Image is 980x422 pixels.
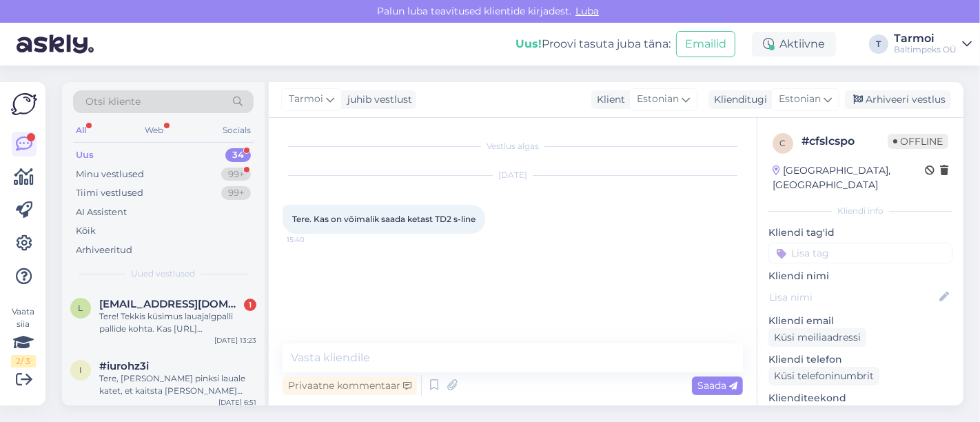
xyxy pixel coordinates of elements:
a: TarmoiBaltimpeks OÜ [894,33,972,55]
span: Estonian [779,92,821,107]
span: Uued vestlused [132,268,196,280]
span: Otsi kliente [85,94,141,109]
span: Offline [888,134,948,149]
div: Tarmoi [894,33,957,44]
div: 1 [244,299,256,311]
div: [DATE] [283,169,743,181]
p: Kliendi tag'id [768,225,952,240]
div: [DATE] 13:23 [214,335,256,345]
p: Kliendi email [768,314,952,328]
span: l [79,303,83,313]
div: juhib vestlust [342,92,412,107]
input: Lisa nimi [769,290,937,305]
p: Kliendi telefon [768,352,952,367]
span: #iurohz3i [99,360,149,372]
div: Tiimi vestlused [76,186,143,200]
div: 2 / 3 [11,355,36,368]
img: Askly Logo [11,93,37,115]
div: Kõik [76,224,96,238]
div: Aktiivne [752,32,836,57]
span: i [79,365,82,375]
div: Tere! Tekkis küsimus lauajalgpalli pallide kohta. Kas [URL][DOMAIN_NAME] hind kehtib ühele pallil... [99,310,256,335]
div: T [869,34,888,54]
div: 34 [225,148,251,162]
div: Tere, [PERSON_NAME] pinksi lauale katet, et kaitsta [PERSON_NAME] eest? Kas teil on pakkuda? [99,372,256,397]
p: Kliendi nimi [768,269,952,283]
div: Kliendi info [768,205,952,217]
button: Emailid [676,31,735,57]
div: Socials [220,121,254,139]
div: Vaata siia [11,305,36,368]
div: Klienditugi [708,92,767,107]
input: Lisa tag [768,243,952,263]
div: # cfslcspo [802,133,888,150]
div: Arhiveeri vestlus [845,90,951,109]
div: Klient [591,92,625,107]
span: c [780,138,786,148]
p: Klienditeekond [768,391,952,405]
span: Saada [697,379,737,392]
span: Estonian [637,92,679,107]
span: lmaljasmae@gmail.com [99,298,243,310]
div: 99+ [221,168,251,181]
div: Minu vestlused [76,168,144,181]
div: Vestlus algas [283,140,743,152]
div: Küsi meiliaadressi [768,328,866,347]
div: [GEOGRAPHIC_DATA], [GEOGRAPHIC_DATA] [773,163,925,192]
div: Uus [76,148,94,162]
div: All [73,121,89,139]
div: [DATE] 6:51 [218,397,256,408]
span: Luba [571,5,603,17]
div: Baltimpeks OÜ [894,44,957,55]
div: Küsi telefoninumbrit [768,367,879,385]
div: AI Assistent [76,205,127,219]
div: Web [143,121,167,139]
div: Privaatne kommentaar [283,376,417,395]
span: Tere. Kas on võimalik saada ketast TD2 s-line [292,214,476,224]
span: Tarmoi [289,92,323,107]
b: Uus! [515,37,542,50]
div: Proovi tasuta juba täna: [515,36,671,52]
div: 99+ [221,186,251,200]
div: Arhiveeritud [76,243,132,257]
span: 15:40 [287,234,338,245]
